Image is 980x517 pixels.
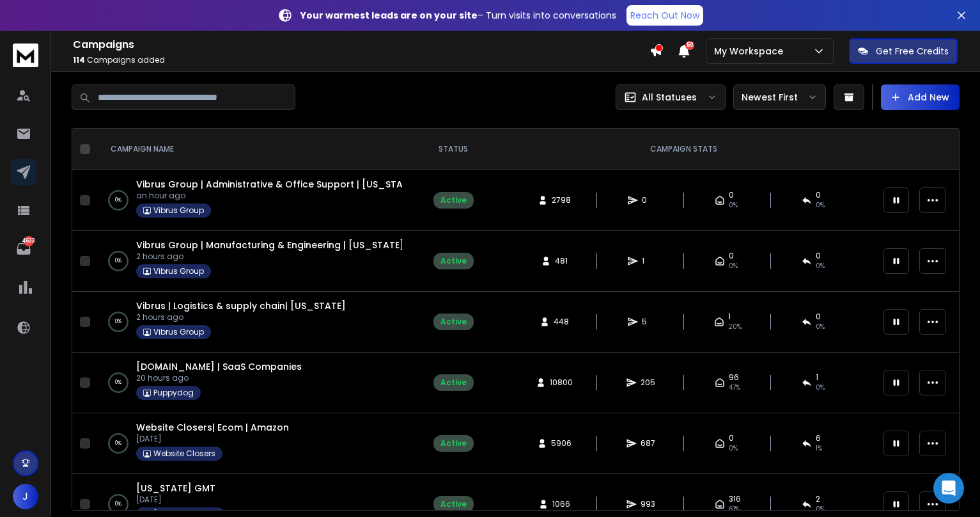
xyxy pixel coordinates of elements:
a: Reach Out Now [626,5,703,26]
a: Vibrus Group | Manufacturing & Engineering | [US_STATE] [136,239,404,251]
p: All Statuses [642,91,697,104]
span: 481 [555,256,568,266]
span: 50 [685,41,694,50]
span: 0 [729,251,734,261]
button: Add New [881,84,960,110]
td: 0%Vibrus Group | Administrative & Office Support | [US_STATE]an hour agoVibrus Group [95,170,415,231]
span: 1066 [552,499,570,509]
span: 687 [641,438,655,449]
button: J [13,484,38,509]
span: 0 % [816,383,825,393]
span: 1 [816,372,818,383]
th: CAMPAIGN NAME [95,129,415,170]
span: 0% [729,443,738,454]
a: Vibrus | Logistics & supply chain| [US_STATE] [136,299,346,312]
img: logo [13,44,38,67]
div: Open Intercom Messenger [933,473,964,504]
span: 316 [729,494,741,504]
span: 5 [642,317,655,327]
p: 2 hours ago [136,251,402,262]
td: 0%Vibrus | Logistics & supply chain| [US_STATE]2 hours agoVibrus Group [95,292,415,353]
span: 0 [816,251,821,261]
p: 0 % [115,437,121,450]
th: STATUS [415,129,492,170]
p: Puppydog [153,388,194,398]
span: 0 % [816,261,825,271]
span: 0 [729,190,734,200]
p: 0 % [115,194,121,207]
span: 114 [73,54,85,65]
p: Vibrus Group [153,266,204,276]
h1: Campaigns [73,37,649,52]
span: 6 [816,433,821,443]
span: 0 [816,312,821,322]
a: Website Closers| Ecom | Amazon [136,421,289,434]
p: My Workspace [714,45,788,58]
p: Vibrus Group [153,327,204,337]
a: [DOMAIN_NAME] | SaaS Companies [136,360,302,373]
div: Active [440,438,467,449]
span: 0% [729,200,738,211]
td: 0%[DOMAIN_NAME] | SaaS Companies20 hours agoPuppydog [95,353,415,413]
p: 0 % [115,498,121,511]
span: 0 % [816,504,825,514]
span: 96 [729,372,739,383]
p: 0 % [115,376,121,389]
span: 47 % [729,383,740,393]
span: 993 [641,499,655,509]
span: 448 [554,317,569,327]
span: 205 [641,378,655,388]
span: 20 % [728,322,742,332]
div: Active [440,499,467,509]
span: 0 % [816,322,825,332]
p: 20 hours ago [136,373,302,383]
p: 4633 [24,236,34,246]
div: Active [440,195,467,205]
span: 5906 [551,438,572,449]
span: 1 % [816,443,822,454]
p: Website Closers [153,449,215,459]
a: 4633 [11,236,36,262]
p: Campaigns added [73,55,649,65]
p: 0 % [115,255,121,267]
span: 0 [642,195,655,205]
a: Vibrus Group | Administrative & Office Support | [US_STATE] [136,178,417,191]
strong: Your warmest leads are on your site [300,9,478,22]
p: Reach Out Now [630,9,699,22]
span: 1 [728,312,731,322]
p: an hour ago [136,191,402,201]
button: Newest First [733,84,826,110]
div: Active [440,256,467,266]
span: 2798 [552,195,571,205]
p: Vibrus Group [153,205,204,216]
td: 0%Website Closers| Ecom | Amazon[DATE]Website Closers [95,413,415,474]
button: Get Free Credits [849,38,958,64]
span: 61 % [729,504,740,514]
p: Get Free Credits [876,45,949,58]
a: [US_STATE] GMT [136,482,215,495]
span: 0% [816,200,825,211]
span: 2 [816,494,820,504]
div: Active [440,378,467,388]
div: Active [440,317,467,327]
span: 10800 [550,378,573,388]
span: 0 [816,190,821,200]
p: 0 % [115,315,121,328]
span: 0% [729,261,738,271]
p: 2 hours ago [136,312,346,322]
p: [DATE] [136,495,224,505]
span: 1 [642,256,655,266]
p: [DATE] [136,434,289,444]
th: CAMPAIGN STATS [492,129,876,170]
td: 0%Vibrus Group | Manufacturing & Engineering | [US_STATE]2 hours agoVibrus Group [95,231,415,292]
span: 0 [729,433,734,443]
p: – Turn visits into conversations [300,9,616,22]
